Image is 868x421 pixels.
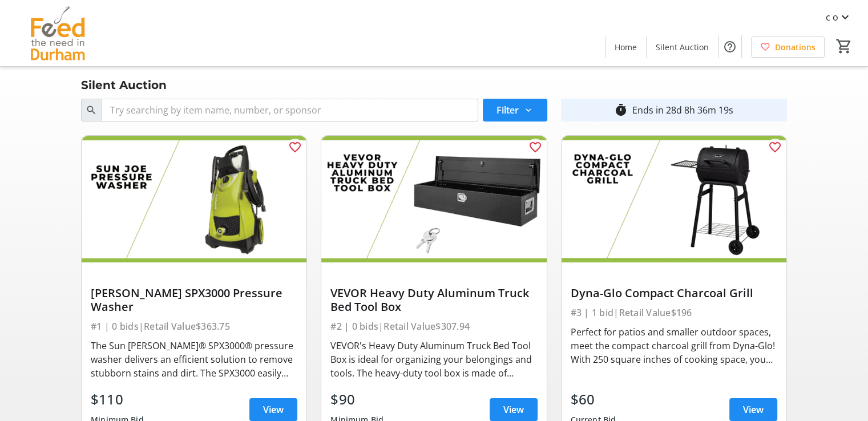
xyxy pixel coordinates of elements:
a: View [490,398,538,421]
mat-icon: favorite_outline [768,140,782,154]
img: Sun Joe SPX3000 Pressure Washer [82,136,306,262]
a: View [249,398,297,421]
span: Home [615,41,637,53]
span: Filter [496,103,519,117]
div: Ends in 28d 8h 36m 19s [632,103,733,117]
span: View [743,403,764,416]
div: $90 [330,389,383,410]
div: #1 | 0 bids | Retail Value $363.75 [91,318,297,334]
button: Filter [483,99,547,122]
div: #2 | 0 bids | Retail Value $307.94 [330,318,537,334]
input: Try searching by item name, number, or sponsor [101,99,478,122]
button: Cart [834,36,854,56]
img: VEVOR Heavy Duty Aluminum Truck Bed Tool Box [321,136,546,262]
span: View [503,403,524,416]
img: Dyna-Glo Compact Charcoal Grill [562,136,786,262]
mat-icon: favorite_outline [528,140,542,154]
div: VEVOR Heavy Duty Aluminum Truck Bed Tool Box [330,286,537,314]
img: Feed the Need in Durham's Logo [7,5,108,62]
span: Donations [775,41,815,53]
div: #3 | 1 bid | Retail Value $196 [571,305,777,321]
div: Silent Auction [74,76,173,94]
span: c o [826,10,838,24]
div: VEVOR's Heavy Duty Aluminum Truck Bed Tool Box is ideal for organizing your belongings and tools.... [330,339,537,380]
button: c o [817,8,861,26]
div: Perfect for patios and smaller outdoor spaces, meet the compact charcoal grill from Dyna-Glo! Wit... [571,325,777,366]
div: [PERSON_NAME] SPX3000 Pressure Washer [91,286,297,314]
div: Dyna-Glo Compact Charcoal Grill [571,286,777,300]
mat-icon: favorite_outline [288,140,302,154]
a: View [729,398,777,421]
span: View [263,403,284,416]
mat-icon: timer_outline [614,103,628,117]
a: Donations [751,37,825,58]
a: Home [605,37,646,58]
div: $60 [571,389,616,410]
button: Help [718,35,741,58]
span: Silent Auction [656,41,709,53]
div: $110 [91,389,144,410]
div: The Sun [PERSON_NAME]® SPX3000® pressure washer delivers an efficient solution to remove stubborn... [91,339,297,380]
a: Silent Auction [647,37,718,58]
